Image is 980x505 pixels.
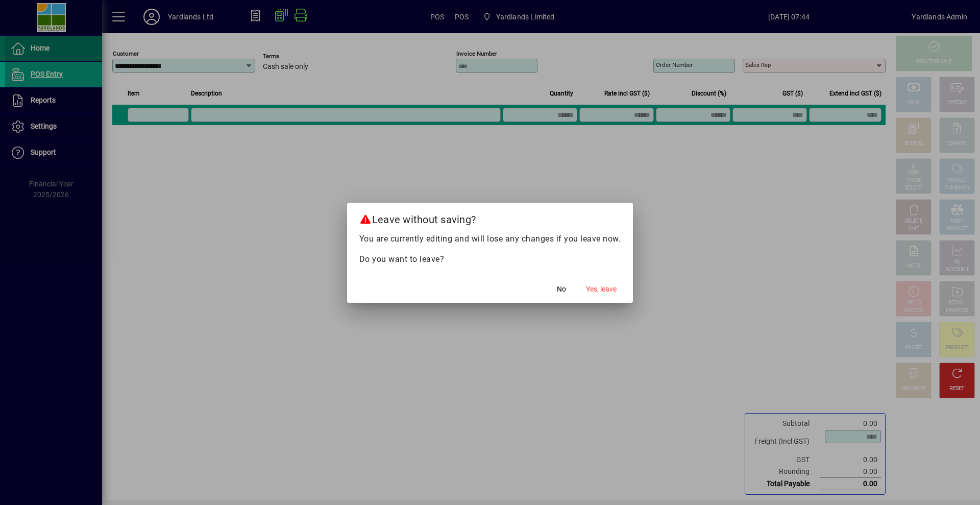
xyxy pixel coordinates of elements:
h2: Leave without saving? [347,203,633,232]
button: Yes, leave [582,280,621,299]
button: No [545,280,578,299]
p: Do you want to leave? [359,253,621,266]
span: Yes, leave [586,284,617,295]
p: You are currently editing and will lose any changes if you leave now. [359,233,621,245]
span: No [557,284,566,295]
